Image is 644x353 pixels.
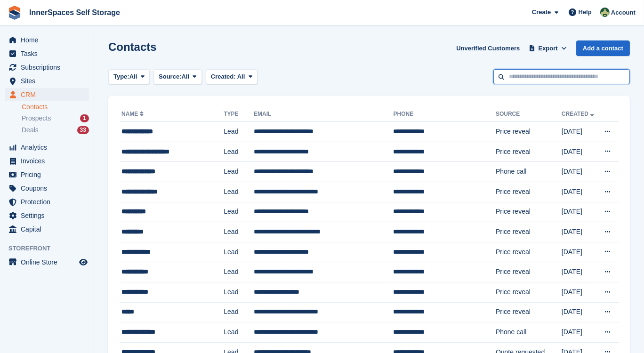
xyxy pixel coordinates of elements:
th: Type [224,107,254,122]
a: menu [5,154,89,168]
span: Subscriptions [21,61,77,74]
td: Price reveal [496,182,562,202]
td: [DATE] [562,322,598,343]
span: Tasks [21,47,77,60]
span: All [182,72,190,81]
span: CRM [21,88,77,101]
td: Lead [224,202,254,222]
td: Lead [224,282,254,302]
span: Capital [21,223,77,236]
a: Deals 33 [22,125,89,135]
td: Phone call [496,162,562,182]
td: Lead [224,302,254,322]
th: Email [254,107,393,122]
span: Account [611,8,636,17]
span: Coupons [21,182,77,195]
a: menu [5,74,89,88]
span: Export [539,44,558,53]
a: menu [5,209,89,222]
td: [DATE] [562,222,598,242]
a: menu [5,33,89,47]
td: Price reveal [496,222,562,242]
span: Deals [22,126,39,135]
img: Paula Amey [600,8,610,17]
span: Created: [211,73,236,80]
th: Phone [394,107,496,122]
span: Source: [159,72,181,81]
span: Help [579,8,592,17]
button: Type: All [108,69,150,85]
a: InnerSpaces Self Storage [25,5,124,20]
button: Created: All [206,69,258,85]
a: Prospects 1 [22,113,89,123]
td: Lead [224,262,254,282]
a: menu [5,182,89,195]
span: Storefront [8,244,94,253]
div: 1 [80,114,89,122]
td: Price reveal [496,242,562,262]
td: Lead [224,322,254,343]
td: Price reveal [496,282,562,302]
img: stora-icon-8386f47178a22dfd0bd8f6a31ec36ba5ce8667c1dd55bd0f319d3a0aa187defe.svg [8,6,22,20]
a: menu [5,256,89,269]
td: [DATE] [562,282,598,302]
a: menu [5,88,89,101]
span: Invoices [21,154,77,168]
td: Phone call [496,322,562,343]
td: [DATE] [562,142,598,162]
a: menu [5,47,89,60]
a: menu [5,141,89,154]
td: [DATE] [562,242,598,262]
td: [DATE] [562,162,598,182]
td: [DATE] [562,202,598,222]
button: Export [527,40,569,56]
button: Source: All [153,69,202,85]
td: Lead [224,182,254,202]
td: Lead [224,222,254,242]
td: [DATE] [562,302,598,322]
td: [DATE] [562,182,598,202]
a: Contacts [22,103,89,112]
td: [DATE] [562,262,598,282]
a: menu [5,168,89,181]
span: Prospects [22,114,51,123]
span: All [237,73,245,80]
th: Source [496,107,562,122]
td: Lead [224,162,254,182]
span: Home [21,33,77,47]
td: Price reveal [496,122,562,142]
td: [DATE] [562,122,598,142]
td: Price reveal [496,262,562,282]
a: Unverified Customers [452,40,523,56]
div: 33 [77,126,89,134]
td: Lead [224,142,254,162]
a: menu [5,223,89,236]
a: menu [5,195,89,209]
span: Sites [21,74,77,88]
a: Created [562,111,596,117]
span: Pricing [21,168,77,181]
h1: Contacts [108,40,157,53]
span: All [129,72,137,81]
td: Lead [224,122,254,142]
a: Name [121,111,145,117]
a: menu [5,61,89,74]
span: Analytics [21,141,77,154]
span: Settings [21,209,77,222]
td: Lead [224,242,254,262]
td: Price reveal [496,302,562,322]
span: Type: [113,72,129,81]
span: Create [532,8,551,17]
a: Preview store [78,257,89,268]
td: Price reveal [496,202,562,222]
a: Add a contact [576,40,630,56]
span: Online Store [21,256,77,269]
span: Protection [21,195,77,209]
td: Price reveal [496,142,562,162]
